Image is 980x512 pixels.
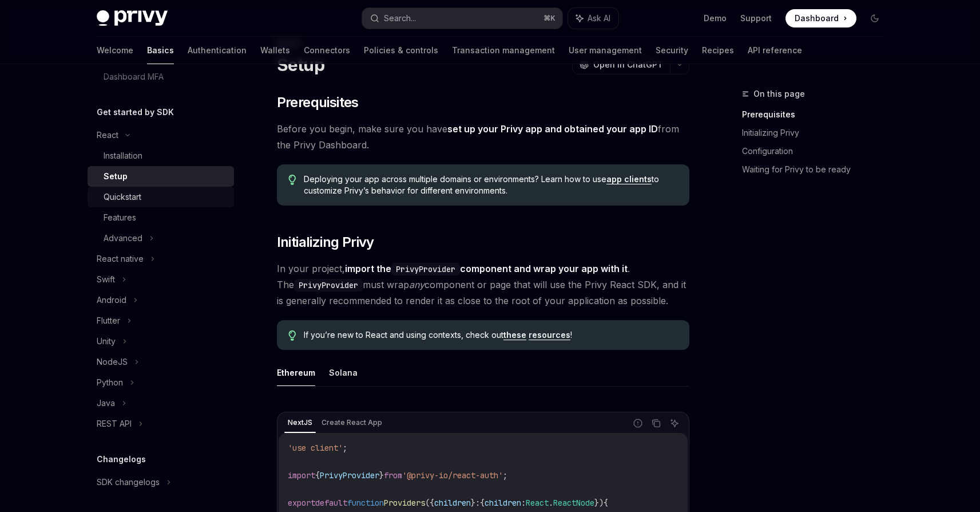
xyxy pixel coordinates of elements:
[742,124,893,142] a: Initializing Privy
[425,498,434,508] span: ({
[409,279,424,290] em: any
[304,174,677,196] span: Deploying your app across multiple domains or environments? Learn how to use to customize Privy’s...
[568,8,618,29] button: Ask AI
[740,13,772,24] a: Support
[288,175,296,185] svg: Tip
[97,252,144,266] div: React native
[97,376,123,389] div: Python
[277,261,689,309] span: In your project, . The must wrap component or page that will use the Privy React SDK, and it is g...
[753,87,805,101] span: On this page
[526,498,549,508] span: React
[553,498,594,508] span: ReactNode
[606,174,652,184] a: app clients
[97,452,146,466] h5: Changelogs
[320,470,379,481] span: PrivyProvider
[97,37,133,64] a: Welcome
[343,443,347,453] span: ;
[97,417,132,431] div: REST API
[88,145,234,166] a: Installation
[97,396,115,410] div: Java
[742,105,893,124] a: Prerequisites
[667,416,682,431] button: Ask AI
[97,273,115,286] div: Swift
[347,498,384,508] span: function
[702,37,734,64] a: Recipes
[97,334,116,348] div: Unity
[630,416,645,431] button: Report incorrect code
[329,359,358,386] button: Solana
[188,37,247,64] a: Authentication
[104,190,141,204] div: Quickstart
[742,160,893,179] a: Waiting for Privy to be ready
[503,330,526,340] a: these
[104,211,136,225] div: Features
[277,233,374,251] span: Initializing Privy
[277,93,359,112] span: Prerequisites
[147,37,174,64] a: Basics
[288,330,296,341] svg: Tip
[447,123,658,135] a: set up your Privy app and obtained your app ID
[318,416,386,430] div: Create React App
[97,293,126,307] div: Android
[97,314,120,328] div: Flutter
[402,470,503,481] span: '@privy-io/react-auth'
[277,54,324,75] h1: Setup
[656,37,688,64] a: Security
[315,498,347,508] span: default
[795,13,839,24] span: Dashboard
[521,498,526,508] span: :
[364,37,438,64] a: Policies & controls
[97,355,128,369] div: NodeJS
[569,37,642,64] a: User management
[471,498,475,508] span: }
[288,470,315,481] span: import
[97,105,174,119] h5: Get started by SDK
[288,498,315,508] span: export
[384,11,416,25] div: Search...
[104,149,142,163] div: Installation
[604,498,608,508] span: {
[593,59,663,70] span: Open in ChatGPT
[594,498,604,508] span: })
[572,55,670,74] button: Open in ChatGPT
[452,37,555,64] a: Transaction management
[649,416,664,431] button: Copy the contents from the code block
[260,37,290,64] a: Wallets
[503,470,507,481] span: ;
[345,263,628,274] strong: import the component and wrap your app with it
[97,475,160,489] div: SDK changelogs
[294,279,363,292] code: PrivyProvider
[549,498,553,508] span: .
[529,330,570,340] a: resources
[543,14,556,23] span: ⌘ K
[785,9,856,27] a: Dashboard
[434,498,471,508] span: children
[866,9,884,27] button: Toggle dark mode
[104,170,128,183] div: Setup
[742,142,893,160] a: Configuration
[88,166,234,187] a: Setup
[277,121,689,153] span: Before you begin, make sure you have from the Privy Dashboard.
[304,329,677,341] span: If you’re new to React and using contexts, check out !
[97,128,118,142] div: React
[384,498,425,508] span: Providers
[97,10,168,26] img: dark logo
[480,498,485,508] span: {
[288,443,343,453] span: 'use client'
[362,8,562,29] button: Search...⌘K
[485,498,521,508] span: children
[475,498,480,508] span: :
[384,470,402,481] span: from
[88,187,234,207] a: Quickstart
[588,13,610,24] span: Ask AI
[284,416,316,430] div: NextJS
[304,37,350,64] a: Connectors
[379,470,384,481] span: }
[88,207,234,228] a: Features
[104,231,142,245] div: Advanced
[315,470,320,481] span: {
[391,263,460,275] code: PrivyProvider
[704,13,727,24] a: Demo
[748,37,802,64] a: API reference
[277,359,315,386] button: Ethereum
